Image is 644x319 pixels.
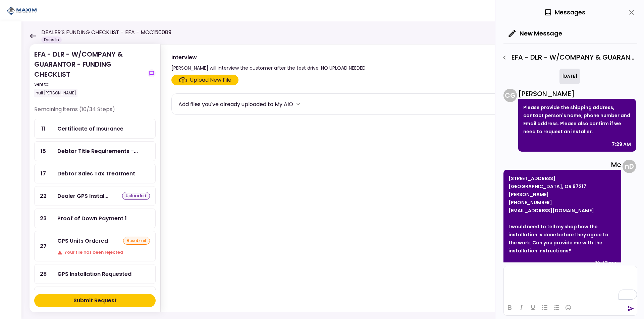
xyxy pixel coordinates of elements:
div: 28 [35,264,52,284]
a: 23Proof of Down Payment 1 [34,209,156,228]
div: 15 [35,142,52,161]
div: 17 [35,164,52,183]
a: 22Dealer GPS Installation Invoiceuploaded [34,186,156,206]
div: [PERSON_NAME] will interview the customer after the test drive. NO UPLOAD NEEDED. [171,64,367,72]
div: Debtor Sales Tax Treatment [57,169,135,178]
button: Underline [527,303,539,312]
p: Please provide the shipping address, contact person's name, phone number and Email address. Pleas... [523,103,631,136]
div: n D [623,160,636,173]
button: Bold [504,303,515,312]
div: EFA - DLR - W/COMPANY & GUARANTOR - FUNDING CHECKLIST [34,49,145,97]
div: GPS Installation Requested [57,270,131,278]
span: Click here to upload the required document [171,75,238,85]
div: 11 [35,119,52,138]
div: Proof of Down Payment 1 [57,214,127,223]
button: close [626,7,637,18]
h1: DEALER'S FUNDING CHECKLIST - EFA - MCC150089 [41,28,171,36]
div: 29 [35,287,52,306]
div: Me [503,160,621,170]
button: Numbered list [551,303,562,312]
button: Bullet list [539,303,550,312]
div: Interview [171,53,367,62]
a: 17Debtor Sales Tax Treatment [34,164,156,183]
div: 27 [35,231,52,261]
div: 7:29 AM [612,140,631,148]
div: [DATE] [559,69,580,84]
div: Messages [544,7,585,17]
div: null [PERSON_NAME] [34,89,77,97]
div: Interview[PERSON_NAME] will interview the customer after the test drive. NO UPLOAD NEEDED.show-me... [160,44,631,312]
div: Add files you've already uploaded to My AIO [178,100,293,108]
p: [STREET_ADDRESS] [GEOGRAPHIC_DATA], OR 97217 [PERSON_NAME] [PHONE_NUMBER] I would need to tell my... [508,174,616,255]
button: Emojis [562,303,574,312]
button: Submit Request [34,294,156,307]
div: GPS Units Ordered [57,237,108,245]
button: send [628,305,634,312]
img: Partner icon [7,6,37,16]
div: Remaining items (10/34 Steps) [34,105,156,119]
button: show-messages [148,69,156,77]
div: Certificate of Insurance [57,125,123,133]
div: Your file has been rejected [57,249,150,256]
div: 22 [35,186,52,206]
a: 29GPS #1 Installed & Pinged [34,287,156,306]
div: Sent to: [34,81,145,87]
a: 11Certificate of Insurance [34,119,156,139]
div: uploaded [122,192,150,200]
div: resubmit [123,237,150,245]
div: 12:47 PM [595,259,616,267]
button: New Message [503,25,568,42]
a: 28GPS Installation Requested [34,264,156,284]
div: Docs In [41,36,62,43]
div: 23 [35,209,52,228]
button: Italic [516,303,527,312]
a: [EMAIL_ADDRESS][DOMAIN_NAME] [508,207,594,214]
iframe: Rich Text Area [504,266,637,300]
div: Debtor Title Requirements - Proof of IRP or Exemption [57,147,138,155]
a: 15Debtor Title Requirements - Proof of IRP or Exemption [34,141,156,161]
div: C G [503,89,517,102]
div: Dealer GPS Installation Invoice [57,192,108,200]
button: more [293,99,303,109]
div: Submit Request [73,297,117,305]
div: [PERSON_NAME] [518,89,636,99]
a: 27GPS Units OrderedresubmitYour file has been rejected [34,231,156,261]
div: EFA - DLR - W/COMPANY & GUARANTOR - FUNDING CHECKLIST - GPS Units Ordered [499,52,637,63]
div: Upload New File [190,76,231,84]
